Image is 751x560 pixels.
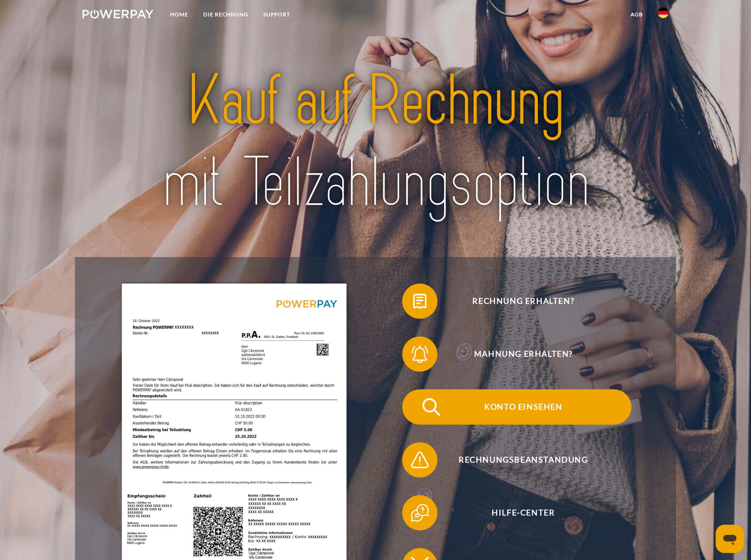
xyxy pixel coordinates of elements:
[402,442,631,478] button: Rechnungsbeanstandung
[112,56,639,228] img: title-powerpay_de.svg
[415,284,631,319] span: Rechnung erhalten?
[409,449,431,471] img: qb_warning.svg
[402,389,631,425] button: Konto einsehen
[415,442,631,478] span: Rechnungsbeanstandung
[163,7,196,22] a: Home
[415,495,631,530] span: Hilfe-Center
[409,290,431,312] img: qb_bill.svg
[409,343,431,365] img: qb_bell.svg
[256,7,298,22] a: SUPPORT
[658,7,669,18] img: de
[420,396,442,418] img: qb_search.svg
[716,525,744,553] iframe: Schaltfläche zum Öffnen des Messaging-Fensters
[196,7,256,22] a: DIE RECHNUNG
[402,336,631,372] button: Mahnung erhalten?
[402,495,631,530] button: Hilfe-Center
[623,7,650,22] a: agb
[415,389,631,425] span: Konto einsehen
[402,284,631,319] button: Rechnung erhalten?
[409,502,431,524] img: qb_help.svg
[415,336,631,372] span: Mahnung erhalten?
[82,10,153,19] img: logo-powerpay-white.svg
